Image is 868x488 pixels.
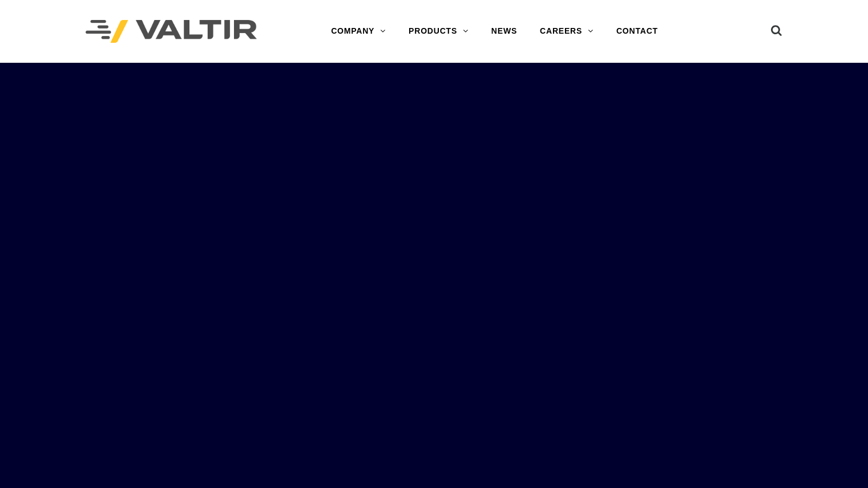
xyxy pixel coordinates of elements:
[397,20,480,43] a: PRODUCTS
[605,20,669,43] a: CONTACT
[480,20,528,43] a: NEWS
[528,20,605,43] a: CAREERS
[320,20,397,43] a: COMPANY
[86,20,257,43] img: Valtir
